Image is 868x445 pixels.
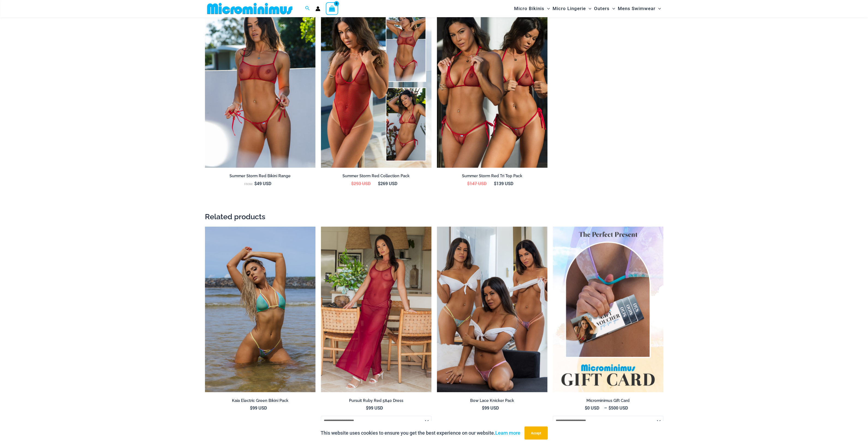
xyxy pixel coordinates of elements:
[593,2,616,16] a: OutersMenu ToggleMenu Toggle
[437,227,547,392] a: Bow Lace Knicker PackBow Lace Mint Multi 601 Thong 03Bow Lace Mint Multi 601 Thong 03
[321,173,431,179] h2: Summer Storm Red Collection Pack
[351,181,371,186] bdi: 293 USD
[544,2,550,16] span: Menu Toggle
[524,426,548,440] button: Accept
[609,405,611,411] span: $
[585,405,599,411] bdi: 0 USD
[366,405,383,411] bdi: 99 USD
[467,181,487,186] bdi: 147 USD
[437,227,547,392] img: Bow Lace Knicker Pack
[553,405,663,411] span: –
[655,2,661,16] span: Menu Toggle
[513,2,551,16] a: Micro BikinisMenu ToggleMenu Toggle
[321,398,431,403] h2: Pursuit Ruby Red 5840 Dress
[586,2,591,16] span: Menu Toggle
[205,212,663,221] h2: Related products
[594,2,610,16] span: Outers
[205,398,315,405] a: Kaia Electric Green Bikini Pack
[205,398,315,403] h2: Kaia Electric Green Bikini Pack
[366,405,368,411] span: $
[616,2,662,16] a: Mens SwimwearMenu ToggleMenu Toggle
[437,2,547,168] a: Summer Storm Red Tri Top Pack FSummer Storm Red Tri Top Pack BSummer Storm Red Tri Top Pack B
[553,398,663,405] a: Microminimus Gift Card
[585,405,587,411] span: $
[326,2,338,15] a: View Shopping Cart, empty
[254,181,257,186] span: $
[351,181,354,186] span: $
[321,173,431,181] a: Summer Storm Red Collection Pack
[610,2,615,16] span: Menu Toggle
[321,227,431,392] a: Pursuit Ruby Red 5840 Dress 02Pursuit Ruby Red 5840 Dress 03Pursuit Ruby Red 5840 Dress 03
[205,173,315,181] a: Summer Storm Red Bikini Range
[205,227,315,392] a: Kaia Electric Green 305 Top 445 Thong 04Kaia Electric Green 305 Top 445 Thong 05Kaia Electric Gre...
[514,2,544,16] span: Micro Bikinis
[321,398,431,405] a: Pursuit Ruby Red 5840 Dress
[305,5,310,12] a: Search icon link
[244,182,253,186] span: From:
[437,173,547,179] h2: Summer Storm Red Tri Top Pack
[553,227,663,392] img: Featured Gift Card
[321,2,431,168] a: Summer Storm Red Collection Pack FSummer Storm Red Collection Pack BSummer Storm Red Collection P...
[205,173,315,179] h2: Summer Storm Red Bikini Range
[205,2,315,168] img: Summer Storm Red 332 Crop Top 449 Thong 02
[482,405,484,411] span: $
[378,181,397,186] bdi: 269 USD
[321,227,431,392] img: Pursuit Ruby Red 5840 Dress 02
[551,2,593,16] a: Micro LingerieMenu ToggleMenu Toggle
[205,2,295,15] img: MM SHOP LOGO FLAT
[512,1,663,16] nav: Site Navigation
[378,181,380,186] span: $
[618,2,655,16] span: Mens Swimwear
[321,2,431,168] img: Summer Storm Red Collection Pack B
[437,173,547,181] a: Summer Storm Red Tri Top Pack
[494,181,513,186] bdi: 139 USD
[609,405,628,411] bdi: 500 USD
[205,2,315,168] a: Summer Storm Red 332 Crop Top 449 Thong 02Summer Storm Red 332 Crop Top 449 Thong 03Summer Storm ...
[250,405,267,411] bdi: 99 USD
[254,181,271,186] bdi: 49 USD
[250,405,252,411] span: $
[482,405,499,411] bdi: 99 USD
[437,398,547,405] a: Bow Lace Knicker Pack
[553,398,663,403] h2: Microminimus Gift Card
[205,227,315,392] img: Kaia Electric Green 305 Top 445 Thong 04
[437,398,547,403] h2: Bow Lace Knicker Pack
[467,181,470,186] span: $
[495,430,520,436] a: Learn more
[553,2,586,16] span: Micro Lingerie
[315,6,320,11] a: Account icon link
[437,2,547,168] img: Summer Storm Red Tri Top Pack F
[321,429,520,437] p: This website uses cookies to ensure you get the best experience on our website.
[494,181,496,186] span: $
